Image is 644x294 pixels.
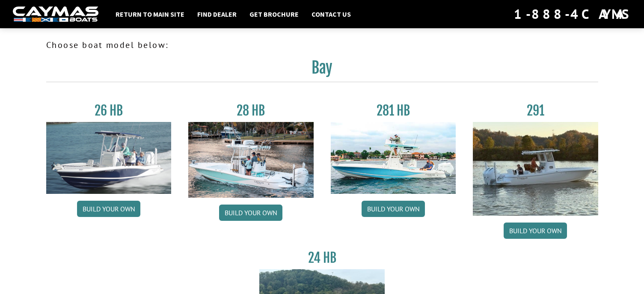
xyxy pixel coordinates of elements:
div: 1-888-4CAYMAS [514,5,631,24]
img: 28-hb-twin.jpg [331,122,456,194]
h3: 291 [473,103,598,119]
h3: 281 HB [331,103,456,119]
a: Build your own [219,205,282,221]
a: Contact Us [307,9,355,20]
a: Find Dealer [193,9,241,20]
img: 26_new_photo_resized.jpg [46,122,172,194]
h3: 28 HB [188,103,314,119]
a: Get Brochure [245,9,303,20]
a: Build your own [362,201,425,217]
img: white-logo-c9c8dbefe5ff5ceceb0f0178aa75bf4bb51f6bca0971e226c86eb53dfe498488.png [13,6,98,22]
a: Return to main site [111,9,189,20]
h2: Bay [46,58,598,82]
h3: 24 HB [259,250,385,266]
h3: 26 HB [46,103,172,119]
img: 28_hb_thumbnail_for_caymas_connect.jpg [188,122,314,198]
img: 291_Thumbnail.jpg [473,122,598,216]
a: Build your own [504,223,567,239]
a: Build your own [77,201,140,217]
p: Choose boat model below: [46,39,598,51]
